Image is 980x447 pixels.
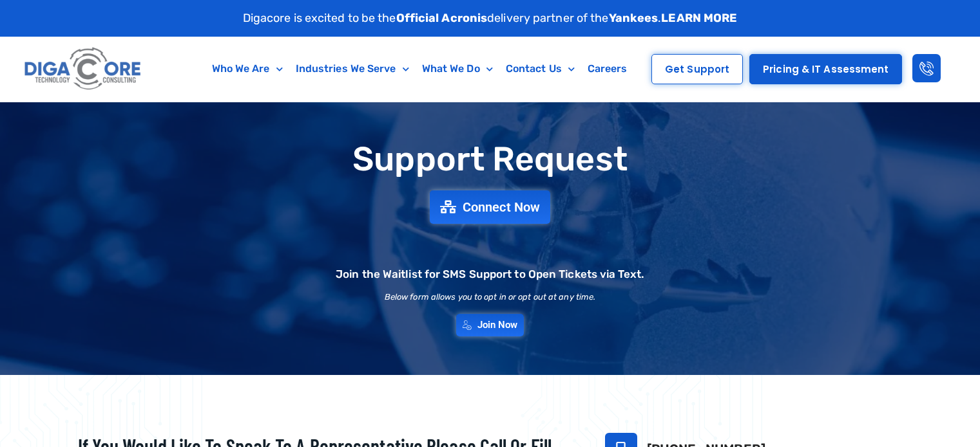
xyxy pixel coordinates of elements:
[456,314,524,336] a: Join Now
[651,54,743,84] a: Get Support
[385,293,596,301] h2: Below form allows you to opt in or opt out at any time.
[609,11,658,25] strong: Yankees
[581,54,634,84] a: Careers
[499,54,581,84] a: Contact Us
[463,201,540,214] span: Connect Now
[416,54,499,84] a: What We Do
[763,64,889,74] span: Pricing & IT Assessment
[477,320,518,330] span: Join Now
[396,11,488,25] strong: Official Acronis
[206,54,289,84] a: Who We Are
[289,54,416,84] a: Industries We Serve
[665,64,729,74] span: Get Support
[336,269,644,280] h2: Join the Waitlist for SMS Support to Open Tickets via Text.
[21,43,145,95] img: Digacore logo 1
[749,54,902,84] a: Pricing & IT Assessment
[243,10,738,27] p: Digacore is excited to be the delivery partner of the .
[430,190,550,224] a: Connect Now
[46,141,935,178] h1: Support Request
[197,54,642,84] nav: Menu
[661,11,737,25] a: LEARN MORE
